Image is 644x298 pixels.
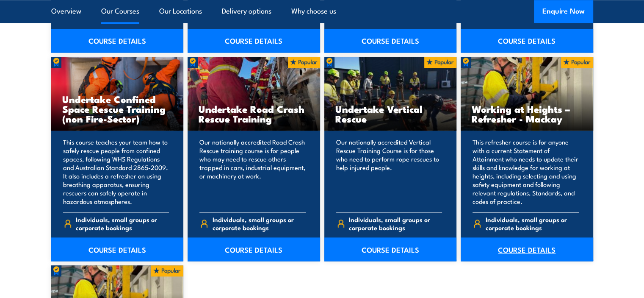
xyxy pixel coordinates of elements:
[62,94,173,123] h3: Undertake Confined Space Rescue Training (non Fire-Sector)
[349,215,442,231] span: Individuals, small groups or corporate bookings
[473,138,579,206] p: This refresher course is for anyone with a current Statement of Attainment who needs to update th...
[486,215,579,231] span: Individuals, small groups or corporate bookings
[51,237,184,261] a: COURSE DETAILS
[461,29,593,53] a: COURSE DETAILS
[213,215,306,231] span: Individuals, small groups or corporate bookings
[199,138,306,206] p: Our nationally accredited Road Crash Rescue training course is for people who may need to rescue ...
[76,215,169,231] span: Individuals, small groups or corporate bookings
[324,237,457,261] a: COURSE DETAILS
[336,138,442,206] p: Our nationally accredited Vertical Rescue Training Course is for those who need to perform rope r...
[335,104,446,123] h3: Undertake Vertical Rescue
[188,237,320,261] a: COURSE DETAILS
[63,138,169,206] p: This course teaches your team how to safely rescue people from confined spaces, following WHS Reg...
[324,29,457,53] a: COURSE DETAILS
[188,29,320,53] a: COURSE DETAILS
[199,104,309,123] h3: Undertake Road Crash Rescue Training
[472,104,582,123] h3: Working at Heights – Refresher - Mackay
[51,29,184,53] a: COURSE DETAILS
[461,237,593,261] a: COURSE DETAILS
